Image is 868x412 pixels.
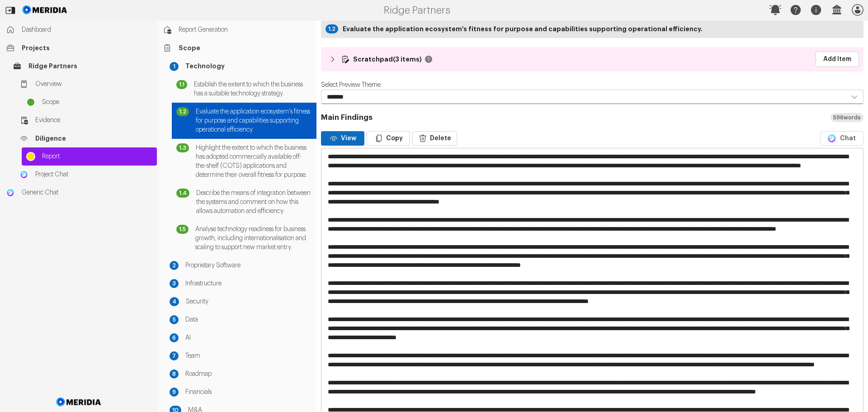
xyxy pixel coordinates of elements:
div: 1 [170,62,179,71]
span: Team [185,351,312,360]
div: 5 [170,315,179,324]
span: Scope [42,98,152,107]
span: Infrastructure [185,279,312,288]
div: 1.2 [325,24,338,33]
img: Project Chat [19,170,28,179]
a: Add Item [816,52,859,67]
span: Analyse technology readiness for business growth, including internationalisation and scaling to s... [195,225,312,252]
h3: Main Findings [321,113,373,122]
button: Model IconChat [820,131,863,146]
span: Generic Chat [22,188,152,197]
span: Proprietary Software [185,261,312,270]
span: Projects [22,43,152,52]
button: Copy [367,131,410,146]
div: 6 [170,333,179,342]
div: 1.3 [176,143,189,152]
span: Report Generation [179,25,312,34]
a: Project ChatProject Chat [15,166,157,184]
img: Generic Chat [6,188,15,197]
span: Ridge Partners [28,62,152,71]
a: Report [22,147,157,166]
span: Security [186,297,312,306]
strong: Evaluate the application ecosystem's fitness for purpose and capabilities supporting operational ... [343,24,703,33]
div: 2 [170,261,179,270]
a: Dashboard [1,21,157,39]
strong: Scratchpad (3 items) [353,55,422,64]
span: Project Chat [35,170,152,179]
a: Projects [1,39,157,57]
span: Data [185,315,312,324]
div: 1.2 [176,107,189,116]
span: Technology [185,62,312,71]
span: Evidence [35,116,152,125]
img: Model Icon [827,133,837,143]
button: Delete [412,131,457,146]
span: Report [42,152,152,161]
span: AI [185,333,312,342]
span: Diligence [35,134,152,143]
a: Diligence [15,129,157,147]
span: Dashboard [22,25,152,34]
a: Evidence [15,111,157,129]
div: 8 [170,369,179,379]
div: 1.5 [176,225,189,234]
div: 1.1 [176,80,187,89]
img: Meridia Logo [55,392,103,412]
span: Evaluate the application ecosystem's fitness for purpose and capabilities supporting operational ... [196,107,312,134]
div: 596 words [830,113,863,122]
label: Select Preview Theme [321,82,381,88]
a: Generic ChatGeneric Chat [1,184,157,202]
div: 9 [170,388,179,397]
span: Describe the means of integration between the systems and comment on how this allows automation a... [196,189,312,216]
div: 1.4 [176,189,189,198]
span: Financials [185,388,312,397]
div: 3 [170,279,179,288]
span: Highlight the extent to which the business has adopted commercially available off-the-shelf (COTS... [196,143,312,180]
span: Scope [179,43,312,52]
div: 4 [170,297,179,306]
a: Scope [22,93,157,111]
div: 7 [170,351,179,360]
a: Overview [15,75,157,93]
button: View [321,131,364,146]
span: Roadmap [185,369,312,379]
span: Establish the extent to which the business has a suitable technology strategy. [194,80,312,98]
span: Overview [35,80,152,89]
button: Scratchpad(3 items)Add Item [323,49,861,69]
a: Ridge Partners [8,57,157,75]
